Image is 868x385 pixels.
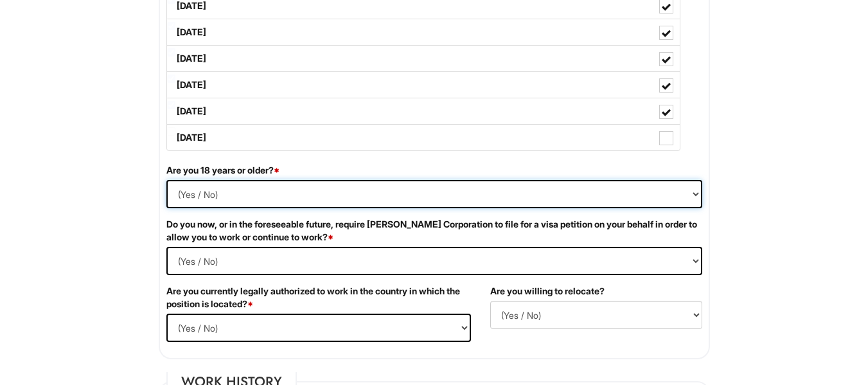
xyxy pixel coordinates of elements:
[167,72,680,98] label: [DATE]
[166,164,279,177] label: Are you 18 years or older?
[167,98,680,124] label: [DATE]
[167,125,680,150] label: [DATE]
[166,285,471,310] label: Are you currently legally authorized to work in the country in which the position is located?
[166,314,471,342] select: (Yes / No)
[166,180,702,208] select: (Yes / No)
[167,46,680,71] label: [DATE]
[490,301,702,329] select: (Yes / No)
[490,285,605,298] label: Are you willing to relocate?
[166,218,702,244] label: Do you now, or in the foreseeable future, require [PERSON_NAME] Corporation to file for a visa pe...
[167,19,680,45] label: [DATE]
[166,247,702,275] select: (Yes / No)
